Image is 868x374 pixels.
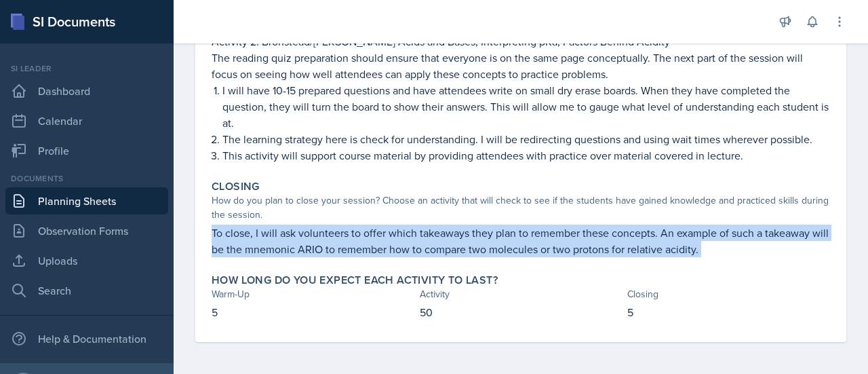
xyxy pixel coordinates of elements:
p: 5 [212,304,414,320]
p: To close, I will ask volunteers to offer which takeaways they plan to remember these concepts. An... [212,225,830,257]
p: 50 [420,304,623,320]
a: Search [5,277,168,304]
a: Calendar [5,107,168,134]
div: Si leader [5,62,168,75]
div: Documents [5,172,168,185]
a: Uploads [5,247,168,274]
p: 5 [627,304,830,320]
div: Closing [627,287,830,301]
div: Help & Documentation [5,325,168,352]
a: Planning Sheets [5,187,168,214]
label: Closing [212,180,260,193]
a: Dashboard [5,77,168,105]
a: Profile [5,137,168,164]
label: How long do you expect each activity to last? [212,274,498,287]
p: This activity will support course material by providing attendees with practice over material cov... [222,147,830,164]
div: Activity [420,287,623,301]
p: The reading quiz preparation should ensure that everyone is on the same page conceptually. The ne... [212,50,830,82]
div: Warm-Up [212,287,414,301]
div: How do you plan to close your session? Choose an activity that will check to see if the students ... [212,193,830,222]
p: The learning strategy here is check for understanding. I will be redirecting questions and using ... [222,131,830,147]
p: I will have 10-15 prepared questions and have attendees write on small dry erase boards. When the... [222,82,830,131]
a: Observation Forms [5,217,168,244]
